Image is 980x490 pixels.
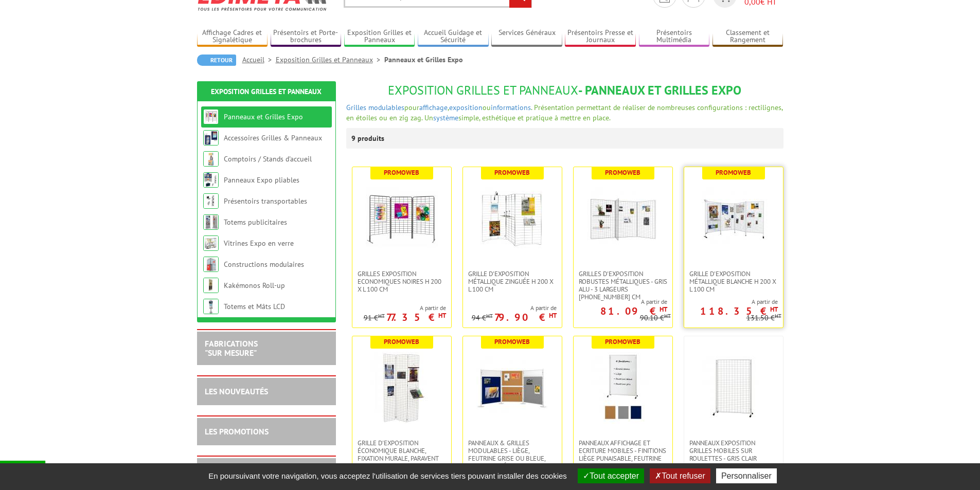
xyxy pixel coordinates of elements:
sup: HT [660,305,667,314]
span: Panneaux & Grilles modulables - liège, feutrine grise ou bleue, blanc laqué ou gris alu [468,439,557,470]
a: Panneaux Affichage et Ecriture Mobiles - finitions liège punaisable, feutrine gris clair ou bleue... [574,439,672,478]
span: Grilles d'exposition robustes métalliques - gris alu - 3 largeurs [PHONE_NUMBER] cm [579,270,667,301]
a: LES NOUVEAUTÉS [205,386,268,396]
a: Services Généraux [491,28,562,45]
a: FABRICATIONS"Sur Mesure" [205,338,258,358]
img: Panneaux Exposition Grilles mobiles sur roulettes - gris clair [698,352,770,424]
b: Promoweb [605,168,640,177]
p: 131.50 € [746,314,781,322]
a: Exposition Grilles et Panneaux [344,28,415,45]
b: Promoweb [494,168,530,177]
a: Comptoirs / Stands d'accueil [224,154,312,164]
span: Grille d'exposition métallique blanche H 200 x L 100 cm [689,270,778,293]
a: Présentoirs transportables [224,196,307,206]
a: Retour [197,55,236,66]
button: Tout accepter [578,468,644,483]
sup: HT [775,312,781,319]
a: système [433,113,458,122]
b: Promoweb [716,168,751,177]
a: Grille d'exposition métallique Zinguée H 200 x L 100 cm [463,270,562,293]
span: A partir de [364,304,446,312]
p: 118.35 € [700,308,778,314]
p: 77.35 € [386,314,446,320]
p: 9 produits [351,128,390,149]
span: Panneaux Affichage et Ecriture Mobiles - finitions liège punaisable, feutrine gris clair ou bleue... [579,439,667,478]
a: Grille d'exposition métallique blanche H 200 x L 100 cm [684,270,783,293]
img: Kakémonos Roll-up [203,278,219,293]
a: LES PROMOTIONS [205,426,269,437]
span: Grille d'exposition économique blanche, fixation murale, paravent ou sur pied [358,439,446,470]
a: exposition [449,103,483,112]
button: Personnaliser (fenêtre modale) [716,468,777,483]
img: Grille d'exposition économique blanche, fixation murale, paravent ou sur pied [366,352,438,424]
sup: HT [378,312,385,319]
img: Vitrines Expo en verre [203,235,219,251]
a: Accueil [242,55,276,64]
a: Affichage Cadres et Signalétique [197,28,268,45]
a: Présentoirs Multimédia [639,28,710,45]
li: Panneaux et Grilles Expo [384,55,463,65]
sup: HT [549,311,557,320]
p: 79.90 € [494,314,557,320]
span: En poursuivant votre navigation, vous acceptez l'utilisation de services tiers pouvant installer ... [203,471,572,480]
a: Accessoires Grilles & Panneaux [224,133,322,142]
a: Accueil Guidage et Sécurité [418,28,489,45]
h1: - Panneaux et Grilles Expo [346,84,783,97]
span: Grilles Exposition Economiques Noires H 200 x L 100 cm [358,270,446,293]
img: Présentoirs transportables [203,193,219,209]
b: Promoweb [384,168,419,177]
span: Panneaux Exposition Grilles mobiles sur roulettes - gris clair [689,439,778,462]
b: Promoweb [605,337,640,346]
img: Grilles d'exposition robustes métalliques - gris alu - 3 largeurs 70-100-120 cm [587,183,659,255]
a: Panneaux & Grilles modulables - liège, feutrine grise ou bleue, blanc laqué ou gris alu [463,439,562,470]
span: A partir de [574,298,667,306]
a: modulables [368,103,404,112]
span: A partir de [684,298,778,306]
p: 90.10 € [640,314,671,322]
a: Exposition Grilles et Panneaux [211,87,322,96]
p: 91 € [364,314,385,322]
a: Totems et Mâts LCD [224,302,285,311]
span: Exposition Grilles et Panneaux [388,82,578,98]
a: Exposition Grilles et Panneaux [276,55,384,64]
a: Classement et Rangement [712,28,783,45]
a: Grilles d'exposition robustes métalliques - gris alu - 3 largeurs [PHONE_NUMBER] cm [574,270,672,301]
p: 81.09 € [600,308,667,314]
img: Grille d'exposition métallique Zinguée H 200 x L 100 cm [476,183,548,255]
a: Grille d'exposition économique blanche, fixation murale, paravent ou sur pied [352,439,451,470]
sup: HT [770,305,778,314]
a: Panneaux et Grilles Expo [224,112,303,121]
a: Totems publicitaires [224,217,287,227]
a: Présentoirs Presse et Journaux [565,28,636,45]
p: 94 € [472,314,493,322]
span: A partir de [472,304,557,312]
sup: HT [664,312,671,319]
span: pour , ou . Présentation permettant de réaliser de nombreuses configurations : rectilignes, en ét... [346,103,782,122]
img: Comptoirs / Stands d'accueil [203,151,219,167]
img: Panneaux Expo pliables [203,172,219,188]
img: Grilles Exposition Economiques Noires H 200 x L 100 cm [366,183,438,255]
a: Panneaux Expo pliables [224,175,299,185]
img: Constructions modulaires [203,257,219,272]
a: Grilles Exposition Economiques Noires H 200 x L 100 cm [352,270,451,293]
img: Accessoires Grilles & Panneaux [203,130,219,146]
img: Panneaux & Grilles modulables - liège, feutrine grise ou bleue, blanc laqué ou gris alu [476,352,548,424]
b: Promoweb [384,337,419,346]
sup: HT [486,312,493,319]
sup: HT [438,311,446,320]
a: informations [491,103,531,112]
a: Constructions modulaires [224,260,304,269]
img: Panneaux et Grilles Expo [203,109,219,124]
a: Présentoirs et Porte-brochures [271,28,342,45]
a: Grilles [346,103,366,112]
img: Totems publicitaires [203,214,219,230]
img: Totems et Mâts LCD [203,299,219,314]
b: Promoweb [494,337,530,346]
img: Grille d'exposition métallique blanche H 200 x L 100 cm [698,183,770,255]
span: Grille d'exposition métallique Zinguée H 200 x L 100 cm [468,270,557,293]
a: affichage [419,103,448,112]
a: Kakémonos Roll-up [224,281,285,290]
img: Panneaux Affichage et Ecriture Mobiles - finitions liège punaisable, feutrine gris clair ou bleue... [587,352,659,424]
button: Tout refuser [650,468,710,483]
a: Panneaux Exposition Grilles mobiles sur roulettes - gris clair [684,439,783,462]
